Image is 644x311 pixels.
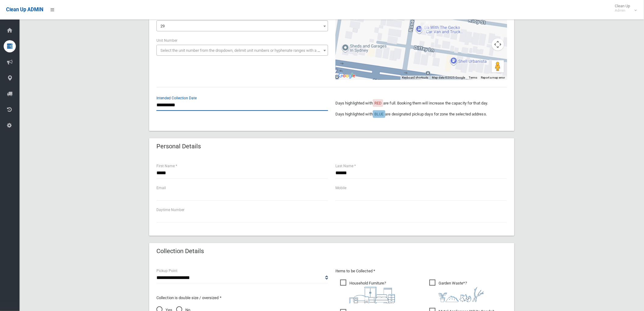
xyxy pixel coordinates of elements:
[160,24,165,28] span: 29
[160,48,331,53] span: Select the unit number from the dropdown, delimit unit numbers or hyphenate ranges with a comma
[492,60,504,72] button: Drag Pegman onto the map to open Street View
[481,76,505,79] a: Report a map error
[335,111,507,118] p: Days highlighted with are designated pickup days for zone the selected address.
[158,22,327,30] span: 29
[335,267,507,275] p: Items to be Collected *
[340,280,395,303] span: Household Furniture
[612,4,636,13] span: Clean Up
[615,8,630,13] small: Admin
[432,76,465,79] span: Map data ©2025 Google
[349,287,395,303] img: aa9efdbe659d29b613fca23ba79d85cb.png
[374,112,383,116] span: BLUE
[421,22,428,32] div: 29 Ruby Street, YAGOONA NSW 2199
[6,7,43,12] span: Clean Up ADMIN
[156,20,328,31] span: 29
[149,245,211,257] header: Collection Details
[149,140,208,152] header: Personal Details
[429,280,484,302] span: Garden Waste*
[374,101,382,105] span: RED
[439,287,484,302] img: 4fd8a5c772b2c999c83690221e5242e0.png
[156,294,328,302] p: Collection is double size / oversized *
[335,100,507,107] p: Days highlighted with are full. Booking them will increase the capacity for that day.
[492,38,504,51] button: Map camera controls
[402,76,428,80] button: Keyboard shortcuts
[469,76,477,79] a: Terms (opens in new tab)
[337,72,357,80] a: Open this area in Google Maps (opens a new window)
[349,281,395,303] i: ?
[337,72,357,80] img: Google
[439,281,484,302] i: ?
